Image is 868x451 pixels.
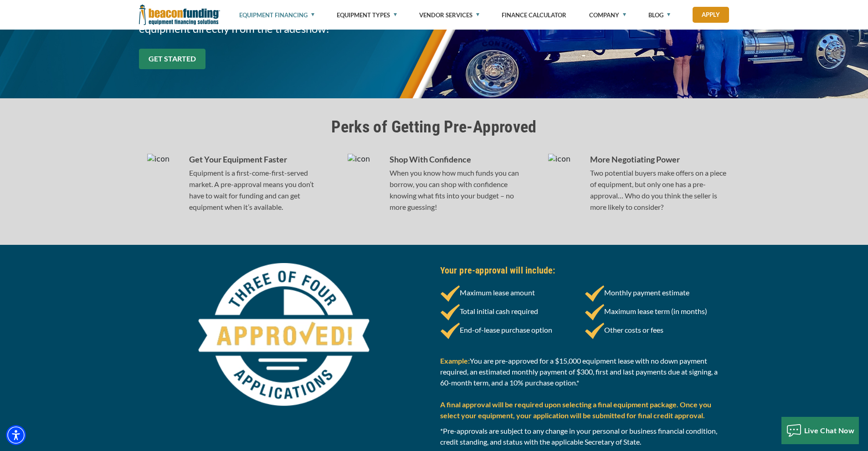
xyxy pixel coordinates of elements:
[585,321,729,340] td: Other costs or fees
[590,153,729,165] h6: More Negotiating Power
[548,154,570,165] img: icon
[590,168,726,211] span: Two potential buyers make offers on a piece of equipment, but only one has a pre-approval… Who do...
[781,417,859,444] button: Live Chat Now
[440,356,718,387] span: You are pre-approved for a $15,000 equipment lease with no down payment required, an estimated mo...
[189,168,314,211] span: Equipment is a first-come-first-served market. A pre-approval means you don’t have to wait for fu...
[585,284,729,303] td: Monthly payment estimate
[440,303,585,321] td: Total initial cash required
[440,400,711,420] strong: A final approval will be required upon selecting a final equipment package. Once you select your ...
[147,154,169,165] img: icon
[189,153,329,165] h6: Get Your Equipment Faster
[6,425,26,445] div: Accessibility Menu
[390,168,519,211] span: When you know how much funds you can borrow, you can shop with confidence knowing what fits into ...
[440,284,585,303] td: Maximum lease amount
[390,153,529,165] h6: Shop With Confidence
[440,356,470,365] strong: Example:
[440,426,729,447] p: *Pre-approvals are subject to any change in your personal or business financial condition, credit...
[139,49,205,69] a: GET STARTED
[440,321,585,340] td: End-of-lease purchase option
[585,303,729,321] td: Maximum lease term (in months)
[804,426,855,435] span: Live Chat Now
[440,264,729,277] h5: Your pre-approval will include:
[139,263,429,414] img: APPROVED! Badge
[348,154,370,165] img: icon
[139,117,729,137] h2: Perks of Getting Pre-Approved
[693,7,729,23] a: Apply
